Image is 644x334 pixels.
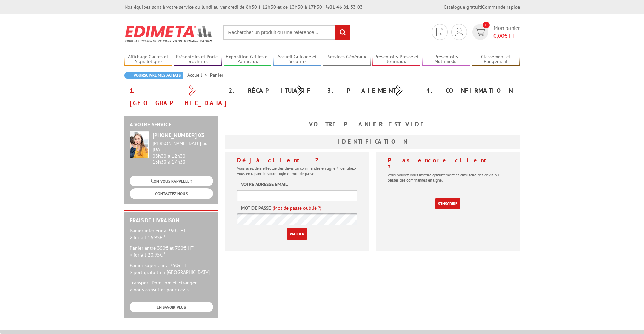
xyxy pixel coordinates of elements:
a: Services Généraux [323,54,371,65]
h2: Frais de Livraison [130,217,213,224]
sup: HT [163,233,167,238]
label: Votre adresse email [241,181,288,188]
a: (Mot de passe oublié ?) [273,204,321,211]
span: 0,00 [493,32,504,39]
a: Exposition Grilles et Panneaux [224,54,272,65]
a: devis rapide 0 Mon panier 0,00€ HT [471,24,520,40]
input: rechercher [335,25,350,40]
span: > forfait 20.95€ [130,252,167,258]
span: 0 [483,22,490,28]
span: Mon panier [493,24,520,40]
img: devis rapide [475,28,485,36]
div: [PERSON_NAME][DATE] au [DATE] [153,141,213,152]
h2: A votre service [130,122,213,128]
p: Transport Dom-Tom et Etranger [130,279,213,293]
a: Présentoirs et Porte-brochures [174,54,222,65]
input: Valider [287,228,307,240]
a: Poursuivre mes achats [124,72,183,79]
img: devis rapide [455,28,463,36]
label: Mot de passe [241,204,271,211]
span: € HT [493,32,520,40]
a: Présentoirs Presse et Journaux [372,54,420,65]
a: CONTACTEZ-NOUS [130,188,213,199]
p: Vous avez déjà effectué des devis ou commandes en ligne ? Identifiez-vous en tapant ici votre log... [237,166,357,176]
a: EN SAVOIR PLUS [130,302,213,312]
p: Panier entre 350€ et 750€ HT [130,244,213,258]
a: Affichage Cadres et Signalétique [124,54,172,65]
a: Accueil Guidage et Sécurité [273,54,321,65]
div: | [444,3,520,10]
div: 3. Paiement [322,84,421,97]
div: Nos équipes sont à votre service du lundi au vendredi de 8h30 à 12h30 et de 13h30 à 17h30 [124,3,363,10]
div: 4. Confirmation [421,84,520,97]
img: widget-service.jpg [130,131,149,158]
h4: Déjà client ? [237,157,357,164]
p: Vous pouvez vous inscrire gratuitement et ainsi faire des devis ou passer des commandes en ligne. [388,172,508,183]
a: Commande rapide [482,4,520,10]
a: S'inscrire [435,198,460,209]
h3: Identification [225,135,520,149]
div: 1. [GEOGRAPHIC_DATA] [124,84,223,109]
input: Rechercher un produit ou une référence... [223,25,350,40]
strong: 01 46 81 33 03 [326,4,363,10]
span: > forfait 16.95€ [130,234,167,241]
p: Panier supérieur à 750€ HT [130,262,213,276]
img: devis rapide [436,28,443,36]
li: Panier [210,72,223,78]
span: > nous consulter pour devis [130,286,189,293]
strong: [PHONE_NUMBER] 03 [153,132,204,139]
a: Catalogue gratuit [444,4,481,10]
div: 08h30 à 12h30 13h30 à 17h30 [153,141,213,165]
a: ON VOUS RAPPELLE ? [130,176,213,186]
img: Edimeta [124,21,213,47]
h4: Pas encore client ? [388,157,508,171]
a: Accueil [187,72,210,78]
sup: HT [163,251,167,256]
p: Panier inférieur à 350€ HT [130,227,213,241]
a: Classement et Rangement [472,54,520,65]
div: 2. Récapitulatif [223,84,322,97]
span: > port gratuit en [GEOGRAPHIC_DATA] [130,269,210,275]
a: Présentoirs Multimédia [422,54,470,65]
b: Votre panier est vide. [309,120,436,128]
